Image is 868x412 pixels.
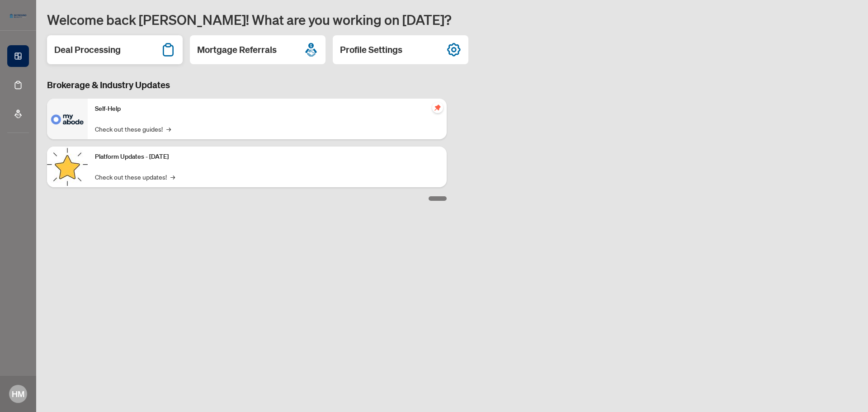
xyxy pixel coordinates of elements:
p: Platform Updates - [DATE] [95,152,439,162]
span: pushpin [432,102,443,113]
h2: Profile Settings [340,43,402,56]
a: Check out these guides!→ [95,124,171,134]
h2: Deal Processing [54,43,121,56]
h3: Brokerage & Industry Updates [47,79,447,91]
p: Self-Help [95,104,439,114]
h2: Mortgage Referrals [197,43,277,56]
span: → [166,124,171,134]
span: HM [12,388,24,400]
h1: Welcome back [PERSON_NAME]! What are you working on [DATE]? [47,11,857,28]
a: Check out these updates!→ [95,172,175,182]
img: Platform Updates - September 16, 2025 [47,147,88,187]
button: Open asap [832,380,859,407]
img: Self-Help [47,99,88,139]
img: logo [7,11,29,20]
span: → [170,172,175,182]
